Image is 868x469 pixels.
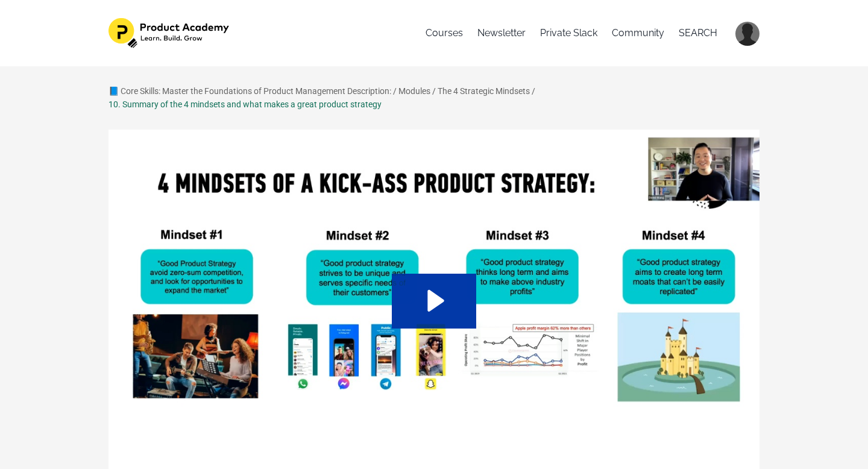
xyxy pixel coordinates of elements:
[612,18,664,48] a: Community
[108,18,231,48] img: 1e4575b-f30f-f7bc-803-1053f84514_582dc3fb-c1b0-4259-95ab-5487f20d86c3.png
[398,86,430,96] a: Modules
[477,18,526,48] a: Newsletter
[438,86,530,96] a: The 4 Strategic Mindsets
[393,84,397,98] div: /
[735,22,759,46] img: 84ec73885146f4192b1a17cc33ca0aae
[532,84,535,98] div: /
[540,18,597,48] a: Private Slack
[679,18,717,48] a: SEARCH
[392,274,477,328] button: Play Video: sites/127338/video/u3wnHU7QPW0XuZ6FoCZw_10._Summary_of_the_4_mindsets_and_what_makes_...
[426,18,463,48] a: Courses
[108,98,382,111] div: 10. Summary of the 4 mindsets and what makes a great product strategy
[108,86,391,96] a: 📘 Core Skills: Master the Foundations of Product Management Description:
[432,84,436,98] div: /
